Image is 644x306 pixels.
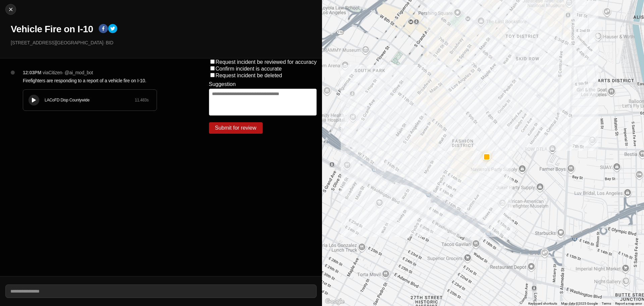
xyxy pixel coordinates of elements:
p: via Citizen · @ ai_mod_bot [43,69,93,76]
p: 12:03PM [23,69,41,76]
button: Keyboard shortcuts [528,301,557,306]
label: Request incident be deleted [216,73,282,78]
button: twitter [108,24,117,35]
p: Firefighters are responding to a report of a vehicle fire on I-10. [23,77,182,84]
button: Submit for review [209,122,263,134]
span: Map data ©2025 Google [561,302,598,305]
p: [STREET_ADDRESS][GEOGRAPHIC_DATA] · BID [11,39,317,46]
button: facebook [99,24,108,35]
button: cancel [5,4,16,15]
img: Google [324,297,346,306]
a: Terms [602,302,611,305]
h1: Vehicle Fire on I-10 [11,23,93,35]
img: cancel [7,6,14,13]
div: LACoFD Disp Countywide [45,97,135,103]
a: Report a map error [615,302,642,305]
label: Suggestion [209,81,236,87]
label: Request incident be reviewed for accuracy [216,59,317,65]
label: Confirm incident is accurate [216,66,282,72]
div: 11.483 s [135,97,149,103]
a: Open this area in Google Maps (opens a new window) [324,297,346,306]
